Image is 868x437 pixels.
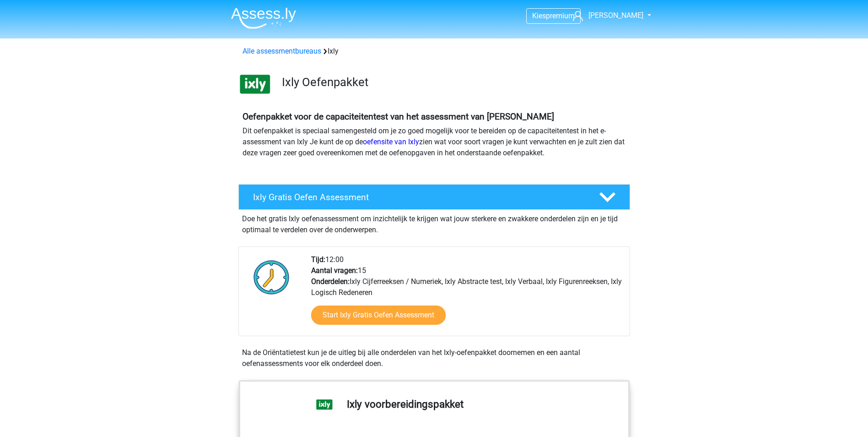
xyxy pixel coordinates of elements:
p: Dit oefenpakket is speciaal samengesteld om je zo goed mogelijk voor te bereiden op de capaciteit... [243,126,626,158]
a: Alle assessmentbureaus [243,47,321,55]
b: Tijd: [311,255,325,264]
img: Assessly [231,7,296,29]
div: Na de Oriëntatietest kun je de uitleg bij alle onderdelen van het Ixly-oefenpakket doornemen en e... [238,347,630,369]
a: Start Ixly Gratis Oefen Assessment [311,306,446,325]
img: Klok [248,254,295,300]
a: [PERSON_NAME] [569,10,644,21]
b: Aantal vragen: [311,266,358,275]
a: Ixly Gratis Oefen Assessment [235,184,634,210]
a: oefensite van Ixly [363,137,419,146]
h4: Ixly Gratis Oefen Assessment [253,192,584,202]
b: Onderdelen: [311,277,350,286]
span: [PERSON_NAME] [588,11,643,20]
b: Oefenpakket voor de capaciteitentest van het assessment van [PERSON_NAME] [243,111,554,122]
span: premium [546,11,575,20]
div: Doe het gratis Ixly oefenassessment om inzichtelijk te krijgen wat jouw sterkere en zwakkere onde... [238,210,630,235]
div: 12:00 15 Ixly Cijferreeksen / Numeriek, Ixly Abstracte test, Ixly Verbaal, Ixly Figurenreeksen, I... [304,254,629,336]
h3: Ixly Oefenpakket [282,75,623,89]
span: Kies [532,11,546,20]
a: Kiespremium [527,10,580,22]
img: ixly.png [239,68,271,100]
div: Ixly [239,46,630,57]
